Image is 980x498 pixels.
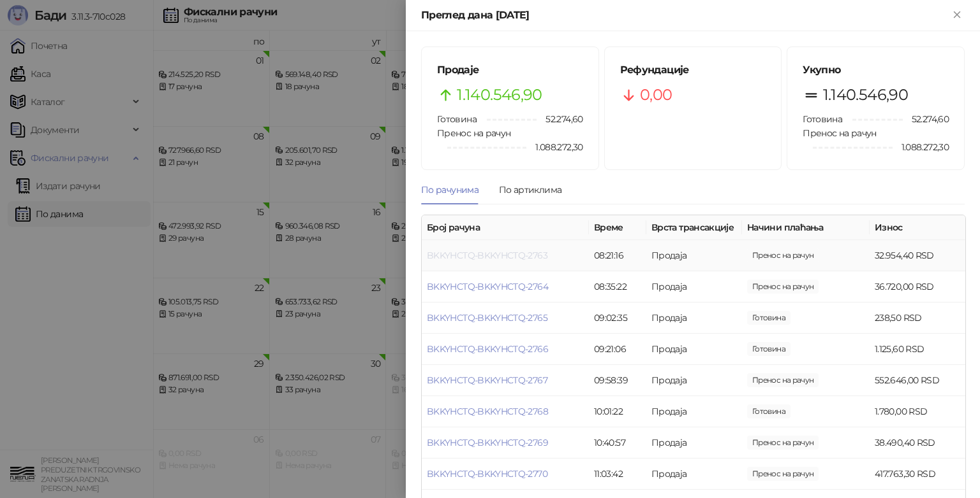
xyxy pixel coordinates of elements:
[646,427,742,459] td: Продаја
[499,183,561,197] div: По артиклима
[646,302,742,334] td: Продаја
[457,83,542,107] span: 1.140.546,90
[747,342,791,356] span: 1.125,60
[422,215,589,240] th: Број рачуна
[589,427,646,459] td: 10:40:57
[589,334,646,365] td: 09:21:06
[640,83,672,107] span: 0,00
[747,248,819,262] span: 32.954,40
[537,112,583,126] span: 52.274,60
[803,62,949,78] h5: Укупно
[437,62,583,78] h5: Продаје
[747,467,819,481] span: 417.763,30
[437,127,510,139] span: Пренос на рачун
[870,365,965,396] td: 552.646,00 RSD
[747,280,819,294] span: 36.720,00
[620,62,766,78] h5: Рефундације
[870,396,965,427] td: 1.780,00 RSD
[747,373,819,387] span: 552.646,00
[589,302,646,334] td: 09:02:35
[870,302,965,334] td: 238,50 RSD
[646,396,742,427] td: Продаја
[427,312,547,324] a: BKKYHCTQ-BKKYHCTQ-2765
[870,215,965,240] th: Износ
[747,311,791,325] span: 238,50
[870,271,965,302] td: 36.720,00 RSD
[742,215,870,240] th: Начини плаћања
[427,437,548,448] a: BKKYHCTQ-BKKYHCTQ-2769
[427,406,548,417] a: BKKYHCTQ-BKKYHCTQ-2768
[427,374,547,386] a: BKKYHCTQ-BKKYHCTQ-2767
[427,281,548,292] a: BKKYHCTQ-BKKYHCTQ-2764
[427,468,547,480] a: BKKYHCTQ-BKKYHCTQ-2770
[646,271,742,302] td: Продаја
[526,140,583,154] span: 1.088.272,30
[589,396,646,427] td: 10:01:22
[646,215,742,240] th: Врста трансакције
[893,140,949,154] span: 1.088.272,30
[437,113,477,125] span: Готовина
[823,83,908,107] span: 1.140.546,90
[421,8,949,23] div: Преглед дана [DATE]
[870,459,965,490] td: 417.763,30 RSD
[903,112,949,126] span: 52.274,60
[747,436,819,450] span: 38.490,40
[646,240,742,271] td: Продаја
[646,365,742,396] td: Продаја
[747,404,791,418] span: 1.780,00
[589,240,646,271] td: 08:21:16
[589,459,646,490] td: 11:03:42
[870,427,965,459] td: 38.490,40 RSD
[646,459,742,490] td: Продаја
[589,271,646,302] td: 08:35:22
[427,250,547,261] a: BKKYHCTQ-BKKYHCTQ-2763
[421,183,479,197] div: По рачунима
[803,113,842,125] span: Готовина
[803,127,876,139] span: Пренос на рачун
[589,215,646,240] th: Време
[589,365,646,396] td: 09:58:39
[870,334,965,365] td: 1.125,60 RSD
[949,8,965,23] button: Close
[646,334,742,365] td: Продаја
[870,240,965,271] td: 32.954,40 RSD
[427,343,548,355] a: BKKYHCTQ-BKKYHCTQ-2766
